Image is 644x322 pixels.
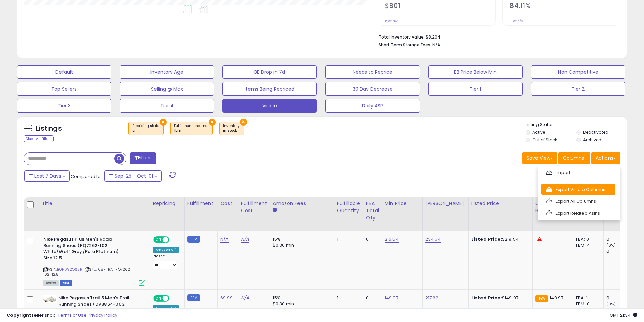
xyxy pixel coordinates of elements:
div: 1 [337,295,358,301]
div: in stock [223,128,240,133]
h2: 84.11% [510,2,620,11]
div: Amazon AI * [153,247,179,253]
label: Deactivated [583,129,609,135]
div: $0.30 min [273,301,329,307]
a: 234.54 [425,236,441,243]
a: 217.62 [425,295,438,301]
span: Fulfillment channel : [174,123,209,133]
span: FBM [60,280,72,286]
button: Tier 1 [428,82,523,96]
button: × [209,119,216,126]
button: Save View [522,152,557,164]
div: $219.54 [471,236,527,242]
small: Prev: N/A [385,19,398,23]
a: Export Visible Columns [541,184,615,195]
button: Daily ASP [325,99,420,113]
label: Archived [583,137,601,143]
div: 15% [273,295,329,301]
small: (0%) [606,301,616,307]
label: Out of Stock [532,137,557,143]
button: Actions [591,152,620,164]
div: FBA Total Qty [366,200,379,221]
span: All listings currently available for purchase on Amazon [43,280,59,286]
small: FBM [187,236,200,243]
small: FBM [187,294,200,301]
a: N/A [241,295,249,301]
div: $0.30 min [273,242,329,248]
span: Repricing state : [132,123,160,133]
span: | SKU: 08F-RA1-FQ7262-102_12.5 [43,267,133,277]
b: Listed Price: [471,295,502,301]
b: Listed Price: [471,236,502,242]
div: $149.97 [471,295,527,301]
a: 216.54 [385,236,399,243]
div: Title [42,200,147,207]
a: Import [541,167,615,178]
span: OFF [168,296,179,301]
div: seller snap | | [7,312,117,319]
button: Top Sellers [17,82,111,96]
div: Fulfillment [187,200,215,207]
div: Current Buybox Price [535,200,570,214]
small: (0%) [606,243,616,248]
a: Export Related Asins [541,208,615,218]
button: Inventory Age [120,65,214,79]
button: Sep-25 - Oct-01 [104,170,162,182]
b: Nike Pegasus Plus Men's Road Running Shoes (FQ7262-102, White/Wolf Grey/Pure Platinum) Size 12.5 [43,236,125,263]
button: × [240,119,247,126]
div: 0 [606,236,634,242]
div: 0 [366,295,377,301]
span: N/A [432,42,440,48]
span: OFF [168,237,179,243]
button: Tier 3 [17,99,111,113]
div: Min Price [385,200,420,207]
span: Compared to: [71,173,102,180]
div: 0 [606,295,634,301]
span: 149.97 [550,295,563,301]
button: Columns [558,152,590,164]
button: Visible [222,99,317,113]
button: Non Competitive [531,65,625,79]
button: Filters [130,152,156,164]
button: Default [17,65,111,79]
div: Listed Price [471,200,530,207]
div: 15% [273,236,329,242]
b: Nike Pegasus Trail 5 Men's Trail Running Shoes (DV3864-003, Phantom/Picante Red/Black/Sail) Size 10 [58,295,141,322]
div: fbm [174,128,209,133]
strong: Copyright [7,312,31,318]
div: FBA: 1 [576,295,598,301]
div: Clear All Filters [24,135,54,142]
a: Terms of Use [58,312,87,318]
span: 2025-10-9 21:34 GMT [610,312,637,318]
small: Amazon Fees. [273,207,277,213]
div: Cost [220,200,235,207]
button: × [160,119,167,126]
a: 149.97 [385,295,398,301]
div: on [132,128,160,133]
div: ASIN: [43,236,145,285]
button: Selling @ Max [120,82,214,96]
a: B0F692Q63R [57,267,82,272]
span: Last 7 Days [34,173,61,179]
span: Inventory : [223,123,240,133]
div: 0 [366,236,377,242]
a: N/A [241,236,249,243]
small: FBA [535,295,548,302]
div: 1 [337,236,358,242]
button: Tier 2 [531,82,625,96]
p: Listing States: [526,122,627,128]
div: FBA: 0 [576,236,598,242]
label: Active [532,129,545,135]
h2: $801 [385,2,495,11]
b: Short Term Storage Fees: [379,42,431,48]
a: 69.99 [220,295,233,301]
span: ON [154,296,163,301]
div: Preset: [153,254,179,269]
div: 0 [606,248,634,254]
small: Prev: N/A [510,19,523,23]
a: Export All Columns [541,196,615,206]
div: FBM: 4 [576,242,598,248]
div: Fulfillable Quantity [337,200,360,214]
a: N/A [220,236,229,243]
b: Total Inventory Value: [379,34,425,40]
